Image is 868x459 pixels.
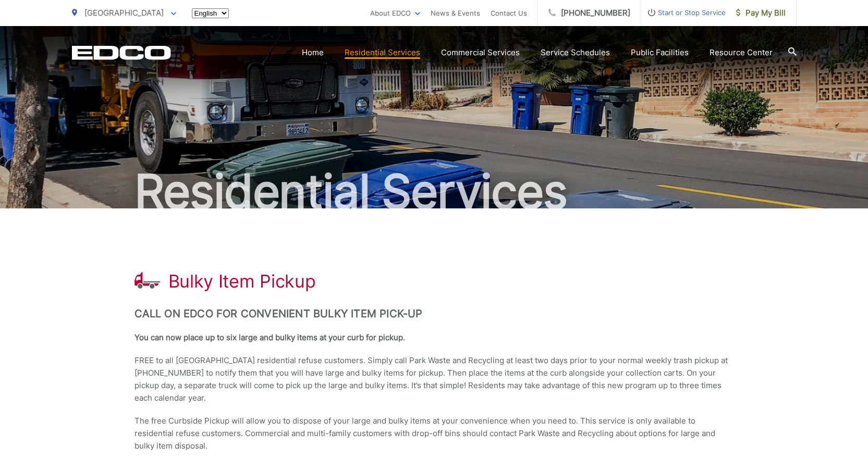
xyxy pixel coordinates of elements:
[168,271,316,292] h1: Bulky Item Pickup
[302,46,324,59] a: Home
[135,332,405,342] strong: You can now place up to six large and bulky items at your curb for pickup.
[631,46,689,59] a: Public Facilities
[135,354,734,404] p: FREE to all [GEOGRAPHIC_DATA] residential refuse customers. Simply call Park Waste and Recycling ...
[370,7,420,19] a: About EDCO
[736,7,786,19] span: Pay My Bill
[710,46,773,59] a: Resource Center
[84,8,164,18] span: [GEOGRAPHIC_DATA]
[541,46,610,59] a: Service Schedules
[72,45,171,60] a: EDCD logo. Return to the homepage.
[431,7,480,19] a: News & Events
[345,46,420,59] a: Residential Services
[441,46,520,59] a: Commercial Services
[135,415,734,452] p: The free Curbside Pickup will allow you to dispose of your large and bulky items at your convenie...
[192,8,229,18] select: Select a language
[72,166,797,218] h2: Residential Services
[135,307,734,320] h2: Call on EDCO for Convenient Bulky Item Pick-up
[491,7,527,19] a: Contact Us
